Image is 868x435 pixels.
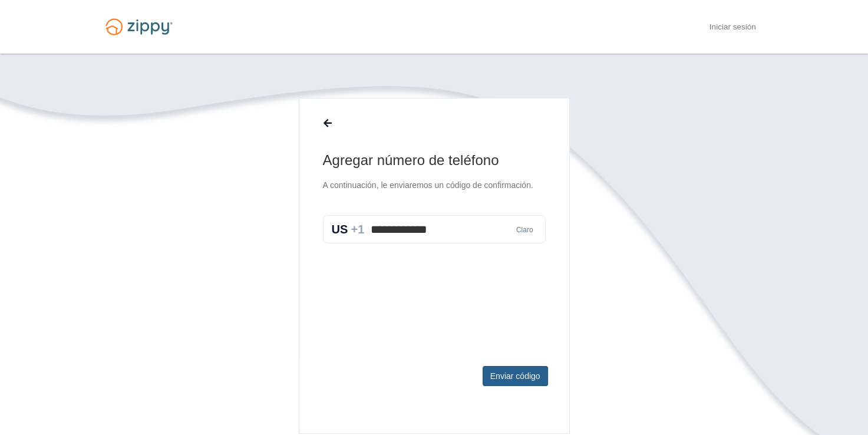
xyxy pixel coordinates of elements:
button: Enviar código [483,366,548,386]
h1: Agregar número de teléfono [323,151,546,170]
img: Logotipo [98,13,180,41]
p: A continuación, le enviaremos un código de confirmación. [323,179,546,192]
button: Claro [513,225,537,236]
a: Iniciar sesión [709,22,756,34]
